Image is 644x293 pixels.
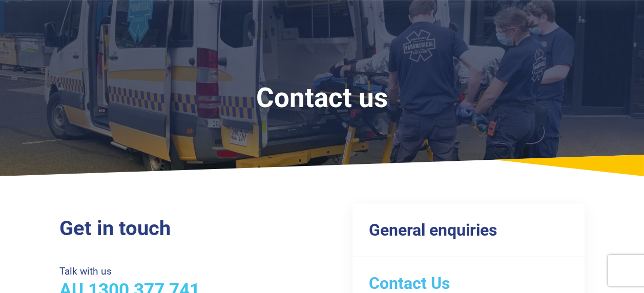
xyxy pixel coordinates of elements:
[369,274,568,293] h2: Contact Us
[85,82,559,114] h1: Contact us
[369,220,568,240] h3: General enquiries
[59,265,316,277] h4: Talk with us
[59,216,316,241] h2: Get in touch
